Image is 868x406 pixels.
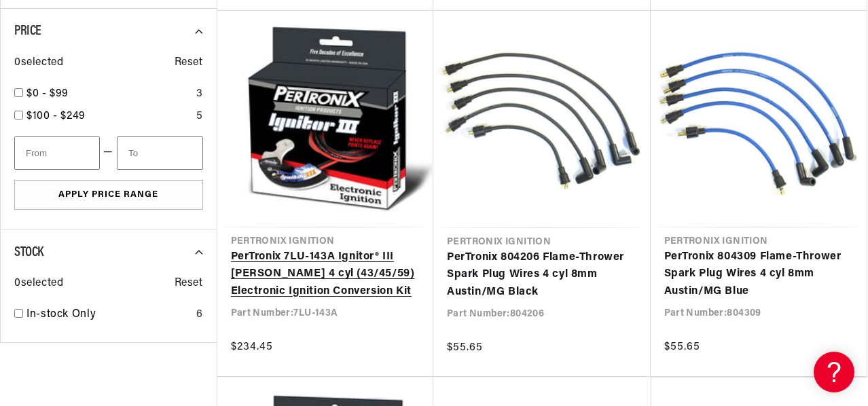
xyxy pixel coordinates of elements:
input: To [117,136,202,170]
button: Apply Price Range [14,180,203,210]
input: From [14,136,100,170]
span: Reset [175,275,203,293]
div: 5 [196,108,203,126]
a: PerTronix 804206 Flame-Thrower Spark Plug Wires 4 cyl 8mm Austin/MG Black [447,249,637,301]
span: — [103,144,113,162]
div: 3 [196,86,203,103]
span: 0 selected [14,54,63,72]
a: PerTronix 7LU-143A Ignitor® III [PERSON_NAME] 4 cyl (43/45/59) Electronic Ignition Conversion Kit [231,248,420,301]
span: Price [14,24,41,38]
span: Reset [175,54,203,72]
span: $0 - $99 [26,88,69,99]
a: In-stock Only [26,306,191,324]
span: $100 - $249 [26,111,86,122]
div: 6 [196,306,203,324]
span: Stock [14,246,43,259]
span: 0 selected [14,275,63,293]
a: PerTronix 804309 Flame-Thrower Spark Plug Wires 4 cyl 8mm Austin/MG Blue [664,248,854,301]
